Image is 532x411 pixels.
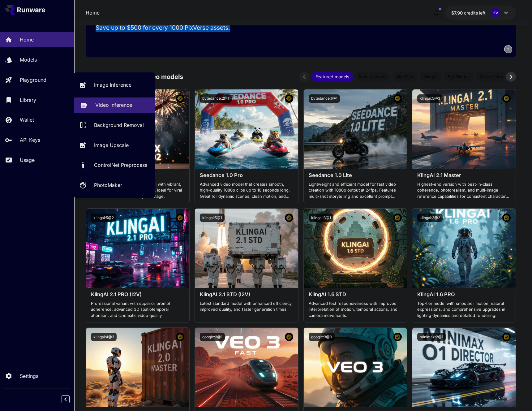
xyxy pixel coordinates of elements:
[20,136,40,144] p: API Keys
[412,209,516,288] img: alt
[91,292,184,297] h3: KlingAI 2.1 PRO (I2V)
[420,73,441,80] span: KlingAI
[94,161,147,169] p: ControlNet Preprocess
[451,10,464,15] span: $7.90
[86,72,183,81] p: Test drive the best video models
[86,9,100,16] p: Home
[195,328,298,407] img: alt
[200,214,225,222] button: klingai:5@1
[94,181,122,189] p: PhotoMaker
[444,73,474,80] span: ByteDance
[74,118,155,133] a: Background Removal
[445,6,516,20] button: $7.89984
[502,214,511,222] button: Certified Model – Vetted for best performance and includes a commercial license.
[94,121,144,129] p: Background Removal
[309,172,402,178] h3: Seedance 1.0 Lite
[355,73,390,80] span: New releases
[200,301,293,313] p: Latest standard model with enhanced efficiency, improved quality, and faster generation times.
[312,73,353,80] span: Featured models
[304,89,407,169] img: alt
[96,23,240,32] p: Save up to $500 for every 1000 PixVerse assets.
[309,333,335,341] button: google:3@0
[285,94,293,103] button: Certified Model – Vetted for best performance and includes a commercial license.
[91,301,184,319] p: Professional variant with superior prompt adherence, advanced 3D spatiotemporal attention, and ci...
[412,89,516,169] img: alt
[20,156,35,164] p: Usage
[195,89,298,169] img: alt
[309,292,402,297] h3: KlingAI 1.6 STD
[417,181,511,200] p: Highest-end version with best-in-class coherence, photorealism, and multi-image reference capabil...
[464,10,486,15] span: credits left
[176,333,184,341] button: Certified Model – Vetted for best performance and includes a commercial license.
[304,209,407,288] img: alt
[200,172,293,178] h3: Seedance 1.0 Pro
[20,36,34,43] p: Home
[91,333,117,341] button: klingai:4@3
[195,209,298,288] img: alt
[304,328,407,407] img: alt
[502,94,511,103] button: Certified Model – Vetted for best performance and includes a commercial license.
[417,333,446,341] button: minimax:2@1
[74,97,155,113] a: Video Inference
[20,96,36,104] p: Library
[507,47,509,51] span: 1
[95,101,132,109] p: Video Inference
[91,214,116,222] button: klingai:5@2
[476,73,507,80] span: Google Veo
[20,76,46,84] p: Playground
[74,158,155,173] a: ControlNet Preprocess
[393,214,402,222] button: Certified Model – Vetted for best performance and includes a commercial license.
[200,94,232,103] button: bytedance:2@1
[393,333,402,341] button: Certified Model – Vetted for best performance and includes a commercial license.
[200,333,225,341] button: google:3@1
[309,214,333,222] button: klingai:3@1
[393,73,417,80] span: MiniMax
[309,301,402,319] p: Advanced text responsiveness with improved interpretation of motion, temporal actions, and camera...
[200,181,293,200] p: Advanced video model that creates smooth, high-quality 1080p clips up to 10 seconds long. Great f...
[285,214,293,222] button: Certified Model – Vetted for best performance and includes a commercial license.
[285,333,293,341] button: Certified Model – Vetted for best performance and includes a commercial license.
[412,328,516,407] img: alt
[417,301,511,319] p: Top-tier model with smoother motion, natural expressions, and comprehensive upgrades in lighting ...
[451,10,486,16] div: $7.89984
[94,81,131,89] p: Image Inference
[94,141,129,149] p: Image Upscale
[176,94,184,103] button: Certified Model – Vetted for best performance and includes a commercial license.
[86,209,189,288] img: alt
[393,94,402,103] button: Certified Model – Vetted for best performance and includes a commercial license.
[62,395,70,403] button: Collapse sidebar
[86,328,189,407] img: alt
[417,94,443,103] button: klingai:5@3
[20,56,37,63] p: Models
[74,178,155,193] a: PhotoMaker
[74,137,155,153] a: Image Upscale
[86,9,100,16] nav: breadcrumb
[20,116,34,123] p: Wallet
[176,214,184,222] button: Certified Model – Vetted for best performance and includes a commercial license.
[417,292,511,297] h3: KlingAI 1.6 PRO
[491,8,500,17] div: HV
[66,394,74,405] div: Collapse sidebar
[417,214,443,222] button: klingai:3@2
[502,333,511,341] button: Certified Model – Vetted for best performance and includes a commercial license.
[20,372,38,380] p: Settings
[200,292,293,297] h3: KlingAI 2.1 STD (I2V)
[74,77,155,93] a: Image Inference
[417,172,511,178] h3: KlingAI 2.1 Master
[309,94,340,103] button: bytedance:1@1
[309,181,402,200] p: Lightweight and efficient model for fast video creation with 1080p output at 24fps. Features mult...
